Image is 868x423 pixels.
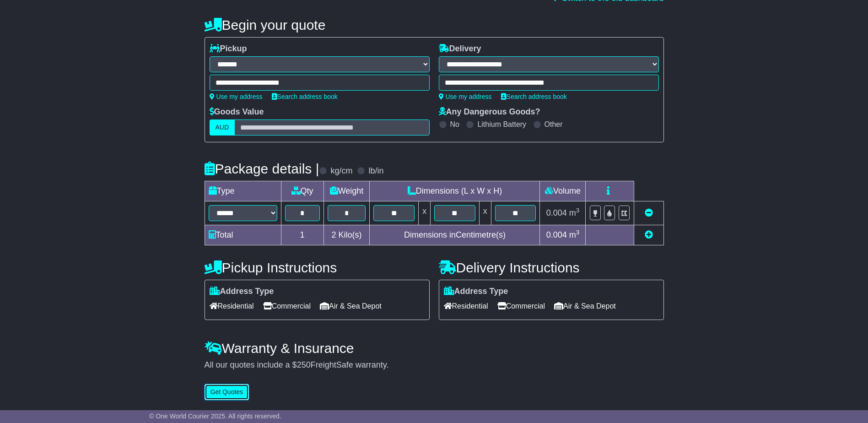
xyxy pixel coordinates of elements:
span: Air & Sea Depot [320,299,382,313]
a: Use my address [439,93,492,100]
td: Kilo(s) [323,225,370,245]
span: 2 [331,230,336,239]
span: 0.004 [546,230,567,239]
h4: Package details | [205,161,319,176]
label: Any Dangerous Goods? [439,107,540,117]
span: m [569,208,580,217]
td: Qty [281,181,323,201]
label: Delivery [439,44,481,54]
span: Commercial [497,299,545,313]
span: m [569,230,580,239]
label: lb/in [368,166,383,176]
td: Volume [540,181,586,201]
a: Remove this item [645,208,653,217]
a: Add new item [645,230,653,239]
sup: 3 [576,207,580,214]
span: 0.004 [546,208,567,217]
label: kg/cm [330,166,352,176]
a: Use my address [210,93,263,100]
label: Lithium Battery [477,120,526,129]
span: Commercial [263,299,311,313]
label: Goods Value [210,107,264,117]
sup: 3 [576,229,580,236]
label: AUD [210,119,235,136]
button: Get Quotes [205,384,249,400]
td: Weight [323,181,370,201]
td: 1 [281,225,323,245]
label: Address Type [444,287,508,297]
td: Total [205,225,281,245]
td: Dimensions in Centimetre(s) [370,225,540,245]
a: Search address book [501,93,567,100]
span: 250 [297,360,311,369]
h4: Begin your quote [205,17,664,33]
span: Residential [210,299,254,313]
div: All our quotes include a $ FreightSafe warranty. [205,360,664,370]
span: Residential [444,299,488,313]
h4: Pickup Instructions [205,260,430,275]
span: © One World Courier 2025. All rights reserved. [149,412,281,420]
td: x [479,201,491,225]
label: No [450,120,459,129]
span: Air & Sea Depot [554,299,616,313]
td: Type [205,181,281,201]
td: Dimensions (L x W x H) [370,181,540,201]
a: Search address book [272,93,338,100]
td: x [419,201,431,225]
label: Address Type [210,287,274,297]
h4: Delivery Instructions [439,260,664,275]
h4: Warranty & Insurance [205,341,664,356]
label: Other [545,120,563,129]
label: Pickup [210,44,247,54]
